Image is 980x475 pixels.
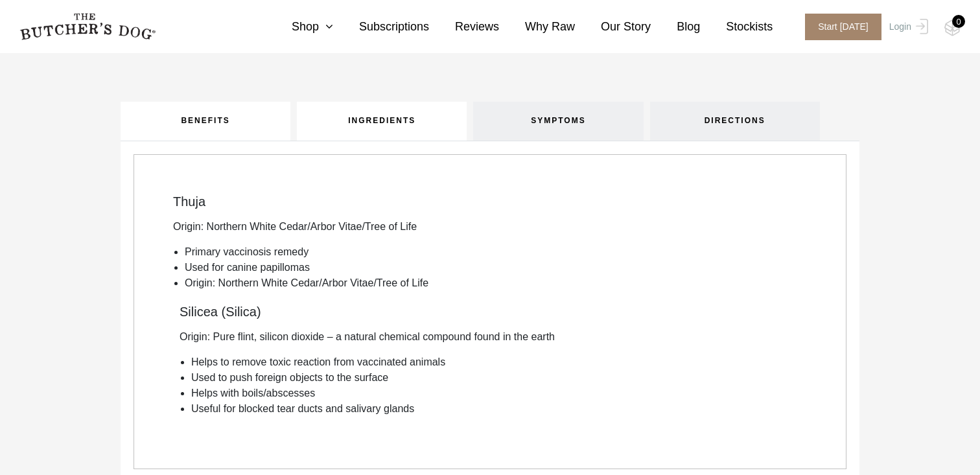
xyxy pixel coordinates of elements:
div: 0 [952,15,965,28]
a: Stockists [700,18,773,36]
a: Shop [266,18,333,36]
a: DIRECTIONS [650,102,820,141]
p: Origin: Pure flint, silicon dioxide – a natural chemical compound found in the earth [180,329,813,345]
a: Subscriptions [333,18,429,36]
li: Used to push foreign objects to the surface [191,370,813,386]
p: Origin: Northern White Cedar/Arbor Vitae/Tree of Life [173,219,807,235]
li: Used for canine papillomas [185,260,807,275]
a: SYMPTOMS [473,102,643,141]
h4: Silicea (Silica) [180,304,813,319]
li: Origin: Northern White Cedar/Arbor Vitae/Tree of Life [185,275,807,291]
li: Helps with boils/abscesses [191,386,813,401]
a: Our Story [575,18,651,36]
a: BENEFITS [121,102,290,141]
span: Start [DATE] [805,14,881,40]
li: Primary vaccinosis remedy [185,244,807,260]
img: TBD_Cart-Empty.png [944,19,961,36]
li: Useful for blocked tear ducts and salivary glands [191,401,813,417]
a: Start [DATE] [792,14,886,40]
a: Reviews [429,18,499,36]
a: INGREDIENTS [297,102,467,141]
a: Login [886,14,928,40]
li: Helps to remove toxic reaction from vaccinated animals [191,354,813,370]
a: Blog [651,18,700,36]
h4: Thuja [173,194,807,209]
a: Why Raw [499,18,575,36]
